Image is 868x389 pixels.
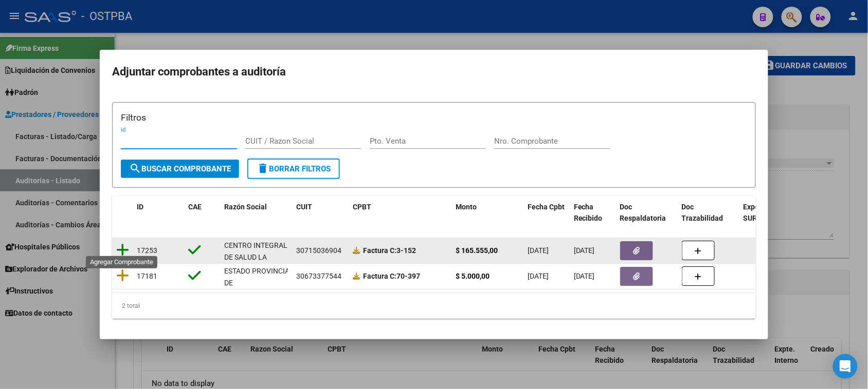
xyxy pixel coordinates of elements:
datatable-header-cell: CUIT [292,196,349,230]
span: [DATE] [574,246,595,255]
strong: 3-152 [363,246,416,255]
div: Open Intercom Messenger [833,354,858,379]
div: CENTRO INTEGRAL DE SALUD LA BANDA [224,240,288,275]
button: Borrar Filtros [247,159,340,179]
strong: 70-397 [363,272,420,280]
datatable-header-cell: Razón Social [220,196,292,230]
span: Monto [456,203,477,211]
span: [DATE] [528,246,549,255]
span: CPBT [353,203,371,211]
datatable-header-cell: CPBT [349,196,451,230]
span: Fecha Cpbt [528,203,565,211]
datatable-header-cell: ID [133,196,184,230]
datatable-header-cell: Expediente SUR Asociado [739,196,796,230]
span: [DATE] [528,272,549,280]
span: Factura C: [363,272,396,280]
span: ID [137,203,143,211]
datatable-header-cell: Doc Trazabilidad [678,196,739,230]
span: 17253 [137,246,157,255]
datatable-header-cell: Fecha Cpbt [523,196,570,230]
strong: $ 5.000,00 [456,272,490,280]
span: Fecha Recibido [574,203,603,223]
span: Doc Trazabilidad [682,203,724,223]
datatable-header-cell: Fecha Recibido [570,196,616,230]
h2: Adjuntar comprobantes a auditoría [112,62,756,82]
div: ESTADO PROVINCIA DE [GEOGRAPHIC_DATA][PERSON_NAME] [224,265,294,312]
span: CAE [188,203,202,211]
datatable-header-cell: Doc Respaldatoria [616,196,678,230]
div: 2 total [112,293,756,319]
span: [DATE] [574,272,595,280]
span: 30715036904 [296,246,341,255]
span: Buscar Comprobante [129,164,231,173]
strong: $ 165.555,00 [456,246,498,255]
span: Factura C: [363,246,396,255]
span: Razón Social [224,203,267,211]
span: Doc Respaldatoria [620,203,666,223]
span: CUIT [296,203,312,211]
span: Expediente SUR Asociado [744,203,789,223]
mat-icon: search [129,162,141,174]
span: 30673377544 [296,272,341,280]
h3: Filtros [121,111,747,124]
datatable-header-cell: CAE [184,196,220,230]
span: 17181 [137,272,157,280]
datatable-header-cell: Monto [451,196,523,230]
mat-icon: delete [257,162,269,174]
button: Buscar Comprobante [121,160,239,178]
span: Borrar Filtros [257,164,331,173]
